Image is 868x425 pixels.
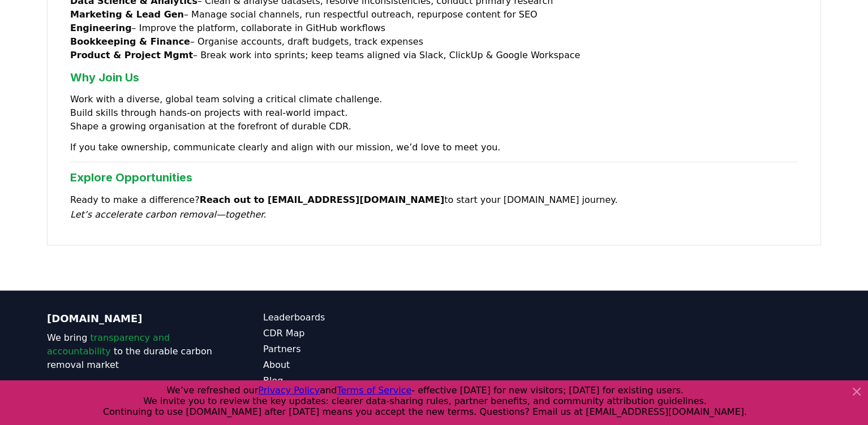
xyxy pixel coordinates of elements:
li: – Break work into sprints; keep teams aligned via Slack, ClickUp & Google Workspace [70,49,798,62]
li: Shape a growing organisation at the forefront of durable CDR. [70,120,798,133]
a: About [263,358,434,372]
span: transparency and accountability [47,332,170,357]
li: – Manage social channels, run respectful outreach, repurpose content for SEO [70,8,798,21]
h3: Why Join Us [70,69,798,86]
a: Blog [263,374,434,388]
em: Let’s accelerate carbon removal—together. [70,209,266,220]
a: CDR Map [263,327,434,340]
strong: Marketing & Lead Gen [70,9,184,20]
li: Work with a diverse, global team solving a critical climate challenge. [70,93,798,106]
li: – Organise accounts, draft budgets, track expenses [70,35,798,49]
p: We bring to the durable carbon removal market [47,331,218,372]
p: If you take ownership, communicate clearly and align with our mission, we’d love to meet you. [70,140,798,155]
p: Ready to make a difference? to start your [DOMAIN_NAME] journey. [70,193,798,222]
strong: Product & Project Mgmt [70,50,193,60]
li: Build skills through hands‑on projects with real‑world impact. [70,106,798,120]
strong: Reach out to [EMAIL_ADDRESS][DOMAIN_NAME] [200,194,445,205]
h3: Explore Opportunities [70,169,798,186]
a: Partners [263,342,434,356]
strong: Bookkeeping & Finance [70,36,190,47]
a: Leaderboards [263,311,434,324]
p: [DOMAIN_NAME] [47,311,218,327]
li: – Improve the platform, collaborate in GitHub workflows [70,21,798,35]
strong: Engineering [70,23,132,33]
